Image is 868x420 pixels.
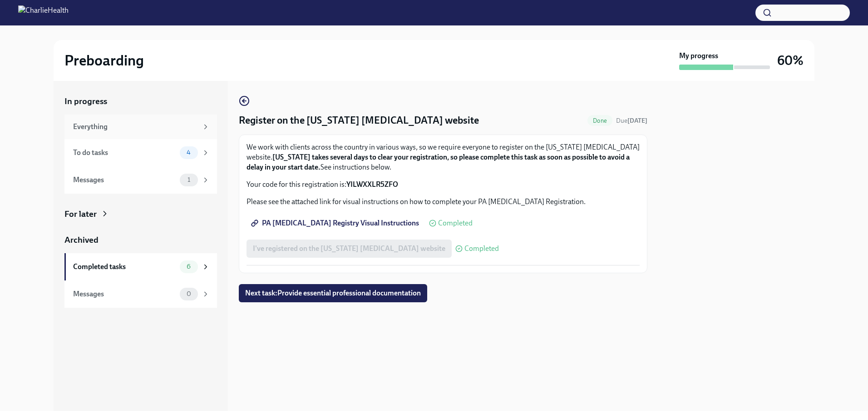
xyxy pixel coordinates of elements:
[64,51,144,70] h2: Preboarding
[587,117,612,124] span: Done
[73,262,176,272] div: Completed tasks
[627,117,647,125] strong: [DATE]
[616,116,647,125] span: September 1st, 2025 09:00
[64,234,217,246] a: Archived
[346,180,398,189] strong: YILWXXLR5ZFO
[64,208,217,220] a: For later
[239,284,427,302] button: Next task:Provide essential professional documentation
[247,180,640,190] p: Your code for this registration is:
[73,122,198,132] div: Everything
[245,289,421,298] span: Next task : Provide essential professional documentation
[247,214,425,232] a: PA [MEDICAL_DATA] Registry Visual Instructions
[64,95,217,107] a: In progress
[64,115,217,139] a: Everything
[64,208,97,220] div: For later
[679,51,718,61] strong: My progress
[182,176,196,183] span: 1
[64,139,217,166] a: To do tasks4
[438,220,473,227] span: Completed
[239,114,479,127] h4: Register on the [US_STATE] [MEDICAL_DATA] website
[64,280,217,308] a: Messages0
[181,263,196,270] span: 6
[64,253,217,280] a: Completed tasks6
[777,52,804,69] h3: 60%
[73,148,176,158] div: To do tasks
[64,166,217,194] a: Messages1
[73,175,176,185] div: Messages
[616,117,647,125] span: Due
[181,290,197,297] span: 0
[247,197,640,207] p: Please see the attached link for visual instructions on how to complete your PA [MEDICAL_DATA] Re...
[73,289,176,299] div: Messages
[253,219,419,228] span: PA [MEDICAL_DATA] Registry Visual Instructions
[181,149,196,156] span: 4
[464,245,499,252] span: Completed
[18,5,69,20] img: CharlieHealth
[247,153,630,171] strong: [US_STATE] takes several days to clear your registration, so please complete this task as soon as...
[247,142,640,172] p: We work with clients across the country in various ways, so we require everyone to register on th...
